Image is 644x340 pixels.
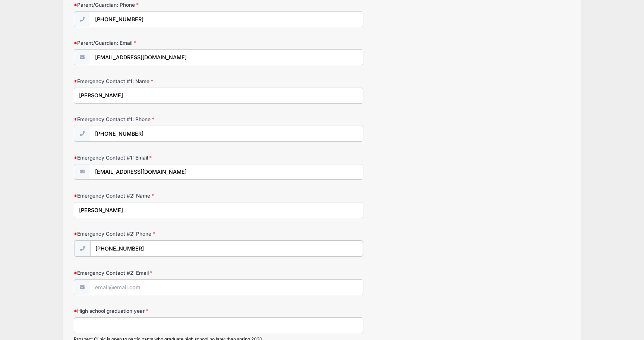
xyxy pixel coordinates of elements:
[90,164,363,180] input: email@email.com
[74,269,239,277] label: Emergency Contact #2: Email
[74,154,239,161] label: Emergency Contact #1: Email
[90,49,363,65] input: email@email.com
[90,279,363,295] input: email@email.com
[74,39,239,47] label: Parent/Guardian: Email
[74,1,239,9] label: Parent/Guardian: Phone
[74,78,239,85] label: Emergency Contact #1: Name
[74,230,239,237] label: Emergency Contact #2: Phone
[90,126,363,142] input: (xxx) xxx-xxxx
[74,116,239,123] label: Emergency Contact #1: Phone
[90,11,363,27] input: (xxx) xxx-xxxx
[74,192,239,199] label: Emergency Contact #2: Name
[74,307,239,315] label: High school graduation year
[90,240,363,256] input: (xxx) xxx-xxxx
